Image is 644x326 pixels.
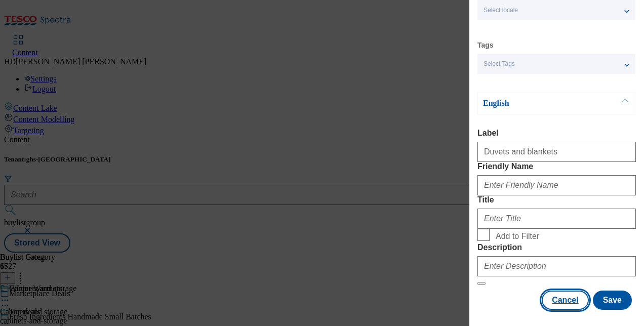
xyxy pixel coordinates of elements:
[496,232,539,241] span: Add to Filter
[542,291,588,310] button: Cancel
[484,7,518,14] span: Select locale
[477,243,636,252] label: Description
[477,54,635,74] button: Select Tags
[593,291,632,310] button: Save
[477,142,636,162] input: Enter Label
[484,60,515,68] span: Select Tags
[477,129,636,138] label: Label
[477,256,636,276] input: Enter Description
[477,195,636,205] label: Title
[483,98,589,108] p: English
[477,162,636,171] label: Friendly Name
[477,209,636,229] input: Enter Title
[477,43,494,48] label: Tags
[477,175,636,195] input: Enter Friendly Name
